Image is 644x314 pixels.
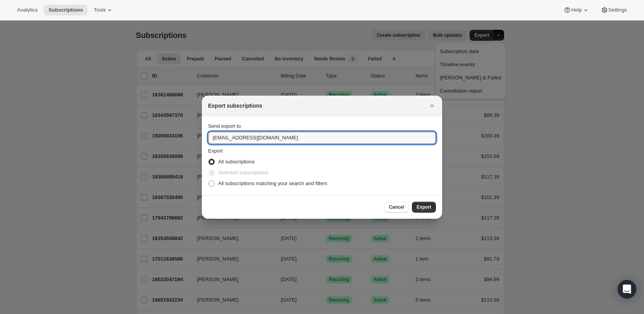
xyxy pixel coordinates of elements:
[417,204,431,210] span: Export
[427,100,437,111] button: Close
[94,7,106,13] span: Tools
[208,148,223,154] span: Export
[44,5,88,15] button: Subscriptions
[384,202,409,213] button: Cancel
[218,159,255,165] span: All subscriptions
[218,170,269,175] span: Selected subscriptions
[389,204,404,210] span: Cancel
[208,123,241,129] span: Send export to
[218,180,327,186] span: All subscriptions matching your search and filters
[412,202,436,213] button: Export
[89,5,118,15] button: Tools
[559,5,594,15] button: Help
[618,280,636,299] div: Open Intercom Messenger
[608,7,627,13] span: Settings
[12,5,42,15] button: Analytics
[596,5,632,15] button: Settings
[208,102,262,110] h2: Export subscriptions
[48,7,83,13] span: Subscriptions
[571,7,582,13] span: Help
[17,7,38,13] span: Analytics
